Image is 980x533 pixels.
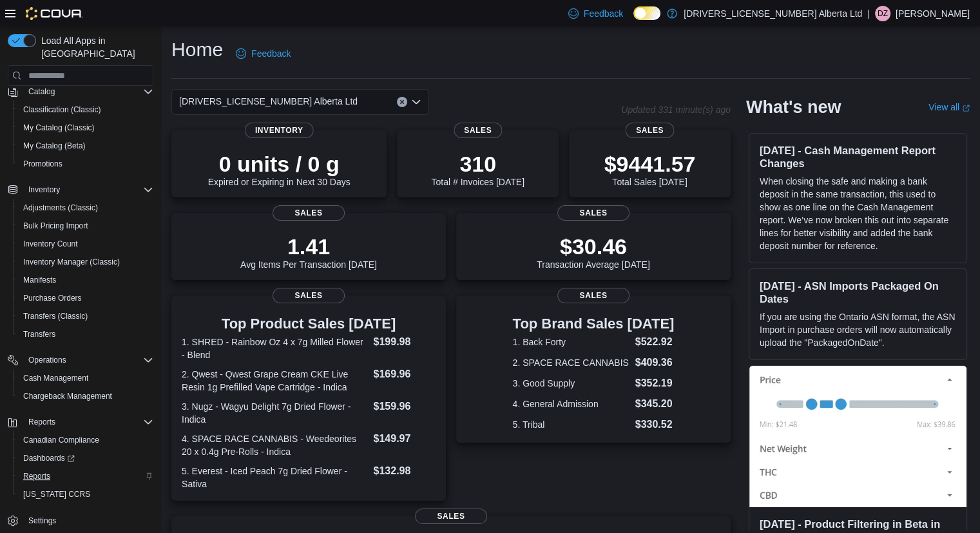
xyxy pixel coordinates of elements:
span: Canadian Compliance [23,435,99,445]
span: Manifests [23,275,56,285]
button: Clear input [397,97,407,107]
dd: $132.98 [373,463,435,479]
a: Purchase Orders [18,290,87,306]
span: Transfers (Classic) [23,311,88,321]
span: Reports [23,471,50,481]
button: My Catalog (Beta) [13,137,159,155]
span: Sales [454,123,502,138]
img: Cova [26,7,83,20]
button: Chargeback Management [13,387,159,405]
button: Inventory [23,182,65,197]
span: Bulk Pricing Import [18,218,153,234]
span: Bulk Pricing Import [23,221,88,231]
button: Inventory [3,181,159,199]
dt: 1. SHRED - Rainbow Oz 4 x 7g Milled Flower - Blend [182,336,368,361]
span: Purchase Orders [18,290,153,306]
span: Operations [28,355,66,365]
a: Bulk Pricing Import [18,218,93,234]
dt: 4. SPACE RACE CANNABIS - Weedeorites 20 x 0.4g Pre-Rolls - Indica [182,432,368,458]
span: Promotions [18,156,153,172]
p: [DRIVERS_LICENSE_NUMBER] Alberta Ltd [684,6,862,21]
button: Transfers [13,325,159,343]
button: My Catalog (Classic) [13,119,159,137]
span: My Catalog (Beta) [23,141,86,151]
span: Sales [557,288,629,303]
dt: 2. Qwest - Qwest Grape Cream CKE Live Resin 1g Prefilled Vape Cartridge - Indica [182,368,368,394]
div: Expired or Expiring in Next 30 Days [208,151,351,187]
button: Manifests [13,271,159,289]
p: $9441.57 [604,151,696,177]
span: Transfers (Classic) [18,308,153,324]
h3: [DATE] - Cash Management Report Changes [760,144,956,170]
div: Transaction Average [DATE] [537,234,650,270]
span: Sales [273,288,345,303]
div: Total Sales [DATE] [604,151,696,187]
span: Classification (Classic) [23,105,101,115]
span: Transfers [23,329,55,339]
span: Canadian Compliance [18,432,153,448]
button: Inventory Count [13,235,159,253]
a: Feedback [563,1,628,26]
button: Operations [3,351,159,369]
button: Reports [3,413,159,431]
span: Reports [18,468,153,484]
button: Inventory Manager (Classic) [13,253,159,271]
dt: 3. Good Supply [513,377,630,390]
dt: 3. Nugz - Wagyu Delight 7g Dried Flower - Indica [182,400,368,426]
dd: $330.52 [635,417,675,432]
button: Adjustments (Classic) [13,199,159,217]
span: DZ [878,6,888,21]
span: Sales [626,123,674,138]
p: Updated 331 minute(s) ago [621,105,731,115]
span: Adjustments (Classic) [23,203,98,213]
dd: $199.98 [373,334,435,350]
dt: 5. Everest - Iced Peach 7g Dried Flower - Sativa [182,465,368,490]
p: If you are using the Ontario ASN format, the ASN Import in purchase orders will now automatically... [760,310,956,349]
a: Chargeback Management [18,388,117,404]
p: 310 [431,151,524,177]
span: Inventory [245,123,314,138]
span: Washington CCRS [18,487,153,502]
span: Feedback [584,7,623,20]
span: Chargeback Management [18,388,153,404]
dd: $409.36 [635,355,675,370]
span: Chargeback Management [23,391,112,401]
button: Catalog [23,84,60,99]
div: Avg Items Per Transaction [DATE] [240,234,377,270]
span: Dashboards [18,450,153,466]
span: Sales [273,205,345,221]
button: [US_STATE] CCRS [13,485,159,503]
span: Catalog [23,84,153,99]
a: Cash Management [18,370,93,386]
a: Transfers [18,327,61,342]
span: Transfers [18,327,153,342]
a: Promotions [18,156,68,172]
span: Inventory Count [18,236,153,252]
span: Sales [557,205,629,221]
span: Inventory Manager (Classic) [23,257,120,267]
span: [US_STATE] CCRS [23,489,90,499]
span: My Catalog (Beta) [18,138,153,154]
button: Operations [23,352,72,368]
span: Catalog [28,86,55,97]
a: View allExternal link [928,102,970,112]
div: Total # Invoices [DATE] [431,151,524,187]
h3: [DATE] - ASN Imports Packaged On Dates [760,279,956,305]
a: Inventory Count [18,236,83,252]
span: Settings [28,516,56,526]
a: Reports [18,468,55,484]
button: Canadian Compliance [13,431,159,449]
dd: $159.96 [373,399,435,414]
a: My Catalog (Classic) [18,120,100,136]
span: Feedback [251,47,291,60]
a: Feedback [231,41,296,66]
span: Reports [28,417,55,427]
span: [DRIVERS_LICENSE_NUMBER] Alberta Ltd [179,94,358,109]
a: Dashboards [18,450,80,466]
input: Dark Mode [633,6,660,20]
span: Purchase Orders [23,293,82,303]
span: Manifests [18,272,153,288]
span: Reports [23,414,153,430]
button: Transfers (Classic) [13,307,159,325]
button: Promotions [13,155,159,173]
